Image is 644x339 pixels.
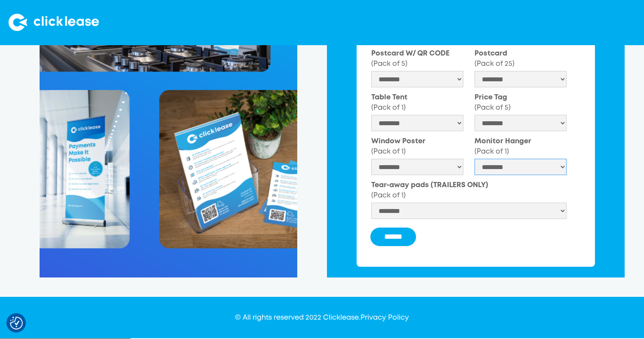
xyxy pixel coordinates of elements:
span: (Pack of 1) [475,148,509,155]
label: Postcard W/ QR CODE [371,49,463,69]
span: (Pack of 5) [371,61,407,67]
label: Postcard [475,49,567,69]
span: (Pack of 1) [371,192,406,199]
label: Price Tag [475,92,567,113]
span: (Pack of 1) [371,105,406,111]
div: © All rights reserved 2022 Clicklease. [235,313,409,323]
span: (Pack of 25) [475,61,515,67]
span: (Pack of 5) [475,105,511,111]
label: Table Tent [371,92,463,113]
img: Revisit consent button [10,317,23,330]
img: Clicklease logo [9,14,99,31]
button: Consent Preferences [10,317,23,330]
span: (Pack of 1) [371,148,406,155]
label: Tear-away pads (TRAILERS ONLY) [371,180,567,200]
a: Privacy Policy [361,314,409,321]
label: Window Poster [371,136,463,157]
label: Monitor Hanger [475,136,567,157]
